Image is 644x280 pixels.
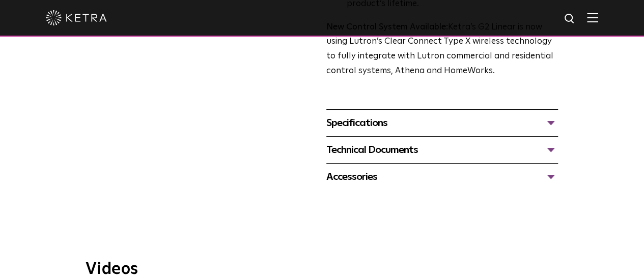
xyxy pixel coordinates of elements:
[587,13,598,22] img: Hamburger%20Nav.svg
[46,10,107,25] img: ketra-logo-2019-white
[326,169,558,185] div: Accessories
[86,261,559,277] h3: Videos
[326,142,558,158] div: Technical Documents
[326,115,558,131] div: Specifications
[564,13,576,25] img: search icon
[326,20,558,79] p: Ketra’s G2 Linear is now using Lutron’s Clear Connect Type X wireless technology to fully integra...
